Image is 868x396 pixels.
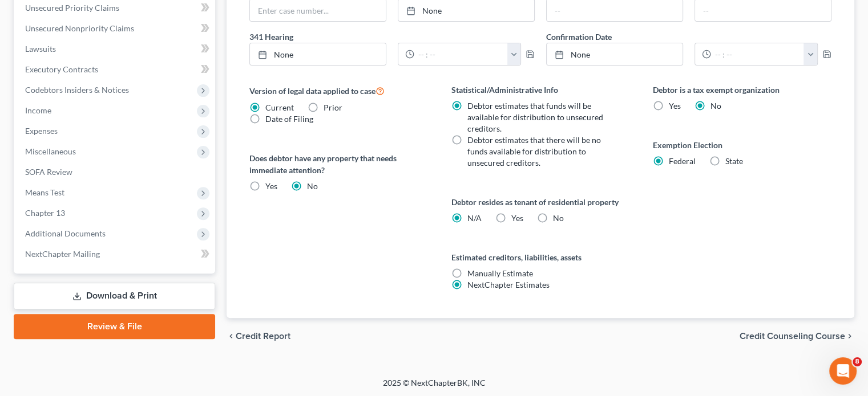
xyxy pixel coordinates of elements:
span: Unsecured Priority Claims [25,3,119,13]
span: Yes [669,101,681,111]
span: Unsecured Nonpriority Claims [25,23,134,33]
span: Codebtors Insiders & Notices [25,85,129,95]
span: Prior [324,103,342,112]
span: Manually Estimate [467,268,533,278]
span: Executory Contracts [25,64,98,74]
span: N/A [467,213,482,223]
a: Download & Print [14,283,215,309]
span: Current [265,103,294,112]
span: Date of Filing [265,114,313,124]
span: Lawsuits [25,44,56,54]
label: Exemption Election [653,139,831,151]
span: Expenses [25,126,58,136]
span: State [725,156,743,166]
i: chevron_left [227,332,236,341]
span: No [307,181,318,191]
a: Unsecured Nonpriority Claims [16,18,215,39]
label: 341 Hearing [244,31,540,43]
span: Yes [265,181,277,191]
label: Does debtor have any property that needs immediate attention? [249,152,428,176]
a: NextChapter Mailing [16,244,215,264]
a: Executory Contracts [16,59,215,80]
a: SOFA Review [16,162,215,182]
span: Yes [511,213,523,223]
span: Additional Documents [25,228,106,238]
label: Estimated creditors, liabilities, assets [451,251,630,263]
label: Statistical/Administrative Info [451,84,630,96]
span: 8 [853,357,862,366]
span: SOFA Review [25,167,72,177]
label: Debtor resides as tenant of residential property [451,196,630,208]
span: NextChapter Estimates [467,280,550,289]
span: No [553,213,564,223]
span: Means Test [25,187,64,197]
label: Debtor is a tax exempt organization [653,84,831,96]
span: Miscellaneous [25,146,76,156]
span: Credit Report [236,332,290,341]
iframe: Intercom live chat [829,357,857,385]
input: -- : -- [414,43,507,65]
input: -- : -- [711,43,804,65]
span: Credit Counseling Course [740,332,845,341]
a: None [547,43,683,65]
span: NextChapter Mailing [25,249,100,259]
i: chevron_right [845,332,854,341]
span: No [710,101,721,111]
button: Credit Counseling Course chevron_right [740,332,854,341]
a: Review & File [14,314,215,339]
button: chevron_left Credit Report [227,332,290,341]
span: Debtor estimates that there will be no funds available for distribution to unsecured creditors. [467,135,601,168]
span: Debtor estimates that funds will be available for distribution to unsecured creditors. [467,101,603,133]
span: Chapter 13 [25,208,65,218]
span: Income [25,105,51,115]
label: Confirmation Date [540,31,837,43]
span: Federal [669,156,696,166]
label: Version of legal data applied to case [249,84,428,97]
a: None [250,43,386,65]
a: Lawsuits [16,39,215,59]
